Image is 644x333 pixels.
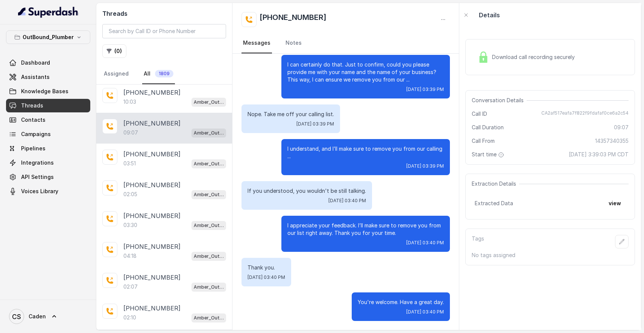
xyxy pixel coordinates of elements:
[241,33,450,53] nav: Tabs
[123,129,138,136] p: 09:07
[21,116,46,124] span: Contacts
[21,88,68,95] span: Knowledge Bases
[194,283,224,291] p: Amber_Outreach
[123,283,138,291] p: 02:07
[194,98,224,106] p: Amber_Outreach
[123,242,181,251] p: [PHONE_NUMBER]
[155,70,173,77] span: 1809
[328,198,366,204] span: [DATE] 03:40 PM
[123,304,181,313] p: [PHONE_NUMBER]
[21,159,54,166] span: Integrations
[123,180,181,189] p: [PHONE_NUMBER]
[595,137,629,145] span: 14357340355
[194,222,224,229] p: Amber_Outreach
[6,56,90,70] a: Dashboard
[472,235,484,248] p: Tags
[194,129,224,137] p: Amber_Outreach
[6,99,90,112] a: Threads
[479,11,500,20] p: Details
[102,64,130,84] a: Assigned
[123,88,181,97] p: [PHONE_NUMBER]
[194,160,224,168] p: Amber_Outreach
[123,150,181,159] p: [PHONE_NUMBER]
[21,73,50,81] span: Assistants
[472,137,495,145] span: Call From
[6,306,90,327] a: Caden
[604,197,626,210] button: view
[472,180,519,188] span: Extraction Details
[123,314,136,321] p: 02:10
[123,273,181,282] p: [PHONE_NUMBER]
[21,59,50,67] span: Dashboard
[248,187,366,195] p: If you understood, you wouldn't be still talking.
[472,97,527,104] span: Conversation Details
[475,200,513,207] span: Extracted Data
[21,145,46,152] span: Pipelines
[123,252,137,260] p: 04:18
[248,274,285,280] span: [DATE] 03:40 PM
[248,110,334,118] p: Nope. Take me off your calling list.
[6,185,90,198] a: Voices Library
[406,163,444,169] span: [DATE] 03:39 PM
[21,173,54,181] span: API Settings
[287,222,444,237] p: I appreciate your feedback. I’ll make sure to remove you from our list right away. Thank you for ...
[194,314,224,322] p: Amber_Outreach
[18,6,79,18] img: light.svg
[6,70,90,84] a: Assistants
[6,30,90,44] button: OutBound_Plumber
[102,24,226,38] input: Search by Call ID or Phone Number
[12,313,21,321] text: CS
[102,64,226,84] nav: Tabs
[102,9,226,18] h2: Threads
[6,170,90,184] a: API Settings
[241,33,272,53] a: Messages
[194,191,224,198] p: Amber_Outreach
[123,119,181,128] p: [PHONE_NUMBER]
[6,142,90,155] a: Pipelines
[406,86,444,92] span: [DATE] 03:39 PM
[6,113,90,127] a: Contacts
[123,191,137,198] p: 02:05
[406,240,444,246] span: [DATE] 03:40 PM
[123,160,136,167] p: 03:51
[478,51,489,63] img: Lock Icon
[260,12,327,27] h2: [PHONE_NUMBER]
[472,251,629,259] p: No tags assigned
[492,53,578,61] span: Download call recording securely
[123,98,136,106] p: 10:03
[358,298,444,306] p: You're welcome. Have a great day.
[29,313,46,320] span: Caden
[6,85,90,98] a: Knowledge Bases
[472,110,487,118] span: Call ID
[142,64,175,84] a: All1809
[248,264,285,271] p: Thank you.
[472,151,506,158] span: Start time
[287,61,444,83] p: I can certainly do that. Just to confirm, could you please provide me with your name and the name...
[541,110,629,118] span: CA2af517eafa7f822f9fdafaf0ce6a2c54
[102,44,126,58] button: (0)
[21,188,58,195] span: Voices Library
[123,221,137,229] p: 03:30
[406,309,444,315] span: [DATE] 03:40 PM
[287,145,444,160] p: I understand, and I’ll make sure to remove you from our calling ...
[6,127,90,141] a: Campaigns
[194,253,224,260] p: Amber_Outreach
[21,130,51,138] span: Campaigns
[614,124,629,131] span: 09:07
[21,102,43,109] span: Threads
[569,151,629,158] span: [DATE] 3:39:03 PM CDT
[472,124,504,131] span: Call Duration
[123,211,181,220] p: [PHONE_NUMBER]
[284,33,303,53] a: Notes
[23,33,74,42] p: OutBound_Plumber
[6,156,90,170] a: Integrations
[296,121,334,127] span: [DATE] 03:39 PM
